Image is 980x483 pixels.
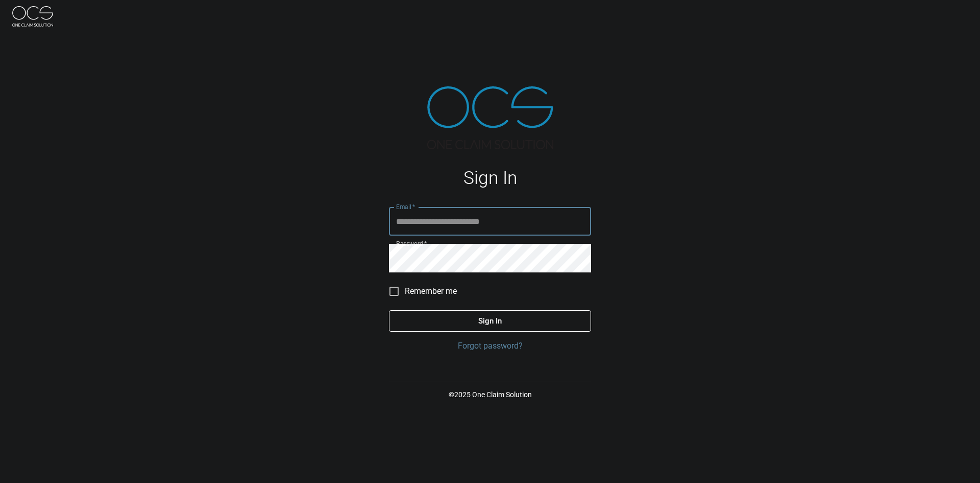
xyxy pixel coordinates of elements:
img: ocs-logo-white-transparent.png [12,6,53,27]
label: Email [396,202,415,211]
h1: Sign In [389,168,591,189]
a: Forgot password? [389,340,591,352]
img: ocs-logo-tra.png [427,86,553,149]
span: Remember me [405,285,457,297]
button: Sign In [389,310,591,332]
p: © 2025 One Claim Solution [389,389,591,400]
label: Password [396,239,427,248]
